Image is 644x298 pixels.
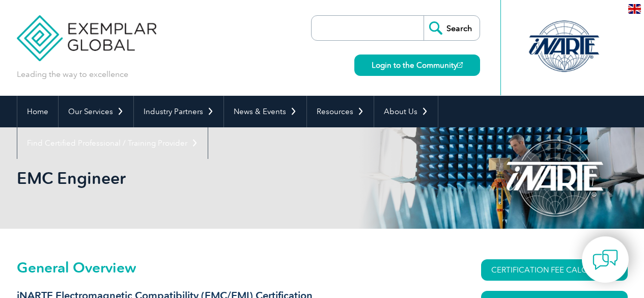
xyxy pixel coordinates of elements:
a: CERTIFICATION FEE CALCULATOR [481,259,628,281]
a: Find Certified Professional / Training Provider [17,127,208,159]
img: open_square.png [457,62,463,68]
input: Search [424,16,480,40]
h1: EMC Engineer [17,168,408,188]
img: contact-chat.png [593,247,618,273]
a: News & Events [224,96,306,127]
a: Industry Partners [134,96,223,127]
a: Home [17,96,58,127]
p: Leading the way to excellence [17,69,128,80]
a: Login to the Community [354,55,480,76]
h2: General Overview [17,259,444,276]
a: About Us [374,96,438,127]
img: en [628,4,641,14]
a: Our Services [59,96,133,127]
a: Resources [307,96,374,127]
